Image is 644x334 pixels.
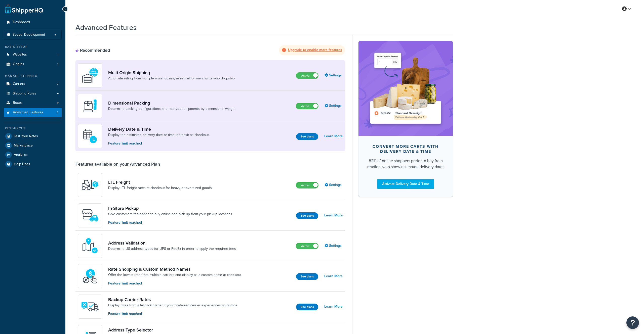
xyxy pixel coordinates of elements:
[13,110,43,115] span: Advanced Features
[13,91,36,96] span: Shipping Rules
[13,33,45,37] span: Scope: Development
[108,206,232,211] a: In-Store Pickup
[4,150,62,159] a: Analytics
[108,179,212,185] a: LTL Freight
[75,23,137,32] h1: Advanced Features
[108,132,210,137] a: Display the estimated delivery date or time in transit as checkout.
[324,303,343,310] a: Learn More
[108,266,241,272] a: Rate Shopping & Custom Method Names
[14,134,38,138] span: Test Your Rates
[75,161,160,167] div: Features available on your Advanced Plan
[108,106,235,111] a: Determine packing configurations and rate your shipments by dimensional weight
[108,126,210,132] a: Delivery Date & Time
[108,70,235,75] a: Multi-Origin Shipping
[4,108,62,117] a: Advanced Features4
[4,74,62,78] div: Manage Shipping
[13,101,23,105] span: Boxes
[296,304,318,310] a: See plans
[108,281,241,286] p: Feature limit reached
[81,267,99,285] img: icon-duo-feat-rate-shopping-ecdd8bed.png
[81,298,99,315] img: icon-duo-feat-backup-carrier-4420b188.png
[367,158,445,170] div: 82% of online shoppers prefer to buy from retailers who show estimated delivery dates
[4,79,62,89] a: Carriers
[296,212,318,219] a: See plans
[367,144,445,154] div: Convert more carts with delivery date & time
[13,62,24,66] span: Origins
[57,110,58,115] span: 4
[4,126,62,130] div: Resources
[296,243,318,249] label: Active
[108,303,237,308] a: Display rates from a fallback carrier if your preferred carrier experiences an outage
[57,53,58,57] span: 1
[108,76,235,81] a: Automate rating from multiple warehouses, essential for merchants who dropship
[4,60,62,69] li: Origins
[366,49,445,128] img: feature-image-ddt-36eae7f7280da8017bfb280eaccd9c446f90b1fe08728e4019434db127062ab4.png
[108,297,237,302] a: Backup Carrier Rates
[108,220,232,225] p: Feature limit reached
[4,60,62,69] a: Origins1
[325,242,343,249] a: Settings
[108,272,241,277] a: Offer the lowest rate from multiple carriers and display as a custom name at checkout
[288,47,342,53] strong: Upgrade to enable more features
[108,212,232,217] a: Give customers the option to buy online and pick up from your pickup locations
[4,50,62,59] li: Websites
[4,45,62,49] div: Basic Setup
[75,47,110,53] div: Recommended
[57,62,58,66] span: 1
[81,237,99,255] img: kIG8fy0lQAAAABJRU5ErkJggg==
[13,82,25,86] span: Carriers
[4,132,62,141] a: Test Your Rates
[81,176,99,194] img: y79ZsPf0fXUFUhFXDzUgf+ktZg5F2+ohG75+v3d2s1D9TjoU8PiyCIluIjV41seZevKCRuEjTPPOKHJsQcmKCXGdfprl3L4q7...
[4,98,62,108] a: Boxes
[14,144,33,148] span: Marketplace
[108,240,236,246] a: Address Validation
[108,327,235,333] a: Address Type Selector
[324,133,343,140] a: Learn More
[4,141,62,150] a: Marketplace
[108,185,212,190] a: Display LTL freight rates at checkout for heavy or oversized goods
[4,18,62,27] a: Dashboard
[296,103,318,109] label: Active
[324,212,343,219] a: Learn More
[108,141,210,146] p: Feature limit reached
[14,153,28,157] span: Analytics
[626,316,639,329] button: Open Resource Center
[296,182,318,188] label: Active
[4,108,62,117] li: Advanced Features
[296,73,318,79] label: Active
[14,162,30,166] span: Help Docs
[325,72,343,79] a: Settings
[4,160,62,169] a: Help Docs
[81,207,99,224] img: wfgcfpwTIucLEAAAAASUVORK5CYII=
[4,50,62,59] a: Websites1
[108,311,237,317] p: Feature limit reached
[4,89,62,98] a: Shipping Rules
[296,133,318,140] a: See plans
[325,102,343,109] a: Settings
[377,179,434,189] a: Activate Delivery Date & Time
[81,97,99,115] img: DTVBYsAAAAAASUVORK5CYII=
[81,67,99,84] img: WatD5o0RtDAAAAAElFTkSuQmCC
[108,246,236,251] a: Determine US address types for UPS or FedEx in order to apply the required fees
[324,273,343,280] a: Learn More
[13,20,30,24] span: Dashboard
[13,53,27,57] span: Websites
[81,127,99,145] img: gfkeb5ejjkALwAAAABJRU5ErkJggg==
[108,100,235,106] a: Dimensional Packing
[296,273,318,280] a: See plans
[325,181,343,188] a: Settings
